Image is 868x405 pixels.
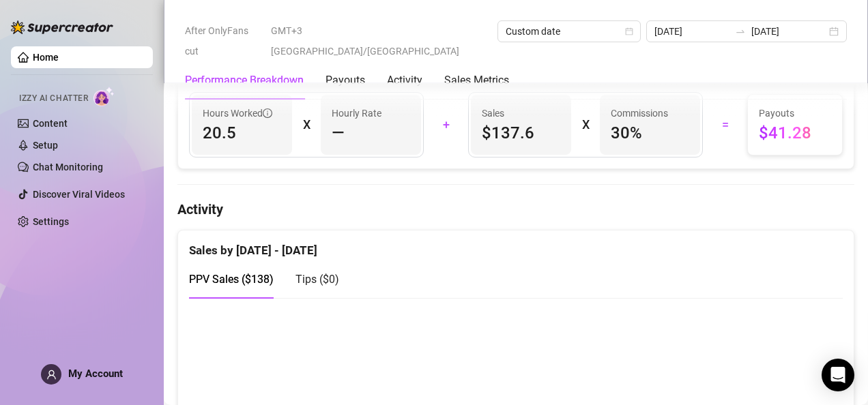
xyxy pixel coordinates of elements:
[46,370,57,380] span: user
[482,106,560,121] span: Sales
[185,20,263,61] span: After OnlyFans cut
[68,367,123,380] span: My Account
[19,92,88,105] span: Izzy AI Chatter
[482,122,560,144] span: $137.6
[751,24,826,39] input: End date
[625,27,633,35] span: calendar
[295,273,339,286] span: Tips ( $0 )
[203,122,281,144] span: 20.5
[582,114,589,136] div: X
[444,72,509,89] div: Sales Metrics
[203,106,272,121] span: Hours Worked
[177,200,854,219] h4: Activity
[33,52,59,63] a: Home
[611,122,689,144] span: 30 %
[822,359,854,391] div: Open Intercom Messenger
[506,21,633,42] span: Custom date
[759,122,831,144] span: $41.28
[185,72,304,89] div: Performance Breakdown
[33,140,58,151] a: Setup
[759,106,831,121] span: Payouts
[33,189,125,200] a: Discover Viral Videos
[263,108,272,118] span: info-circle
[189,273,274,286] span: PPV Sales ( $138 )
[332,106,381,121] article: Hourly Rate
[735,26,746,37] span: to
[271,20,489,61] span: GMT+3 [GEOGRAPHIC_DATA]/[GEOGRAPHIC_DATA]
[325,72,365,89] div: Payouts
[33,162,103,172] a: Chat Monitoring
[189,230,843,260] div: Sales by [DATE] - [DATE]
[11,20,113,34] img: logo-BBDzfeDw.svg
[654,24,729,39] input: Start date
[711,114,739,136] div: =
[33,216,69,227] a: Settings
[332,122,345,144] span: —
[303,114,310,136] div: X
[432,114,460,136] div: +
[387,72,422,89] div: Activity
[33,118,68,129] a: Content
[735,26,746,37] span: swap-right
[93,87,115,106] img: AI Chatter
[611,106,668,121] article: Commissions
